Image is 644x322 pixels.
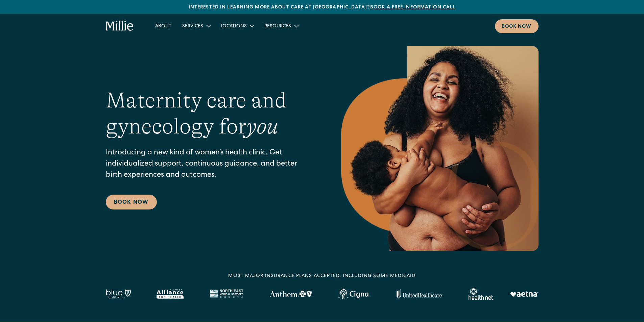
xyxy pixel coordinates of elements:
img: Smiling mother with her baby in arms, celebrating body positivity and the nurturing bond of postp... [341,46,539,251]
em: you [246,114,278,139]
div: Locations [221,23,247,30]
img: Alameda Alliance logo [157,289,183,299]
img: North East Medical Services logo [210,289,243,299]
div: Resources [264,23,291,30]
div: Services [182,23,203,30]
a: home [106,21,134,31]
img: Blue California logo [106,289,131,299]
img: Anthem Logo [269,291,312,297]
img: Aetna logo [510,291,539,297]
a: About [150,20,177,31]
div: Locations [215,20,259,31]
div: Book now [502,23,532,30]
div: Resources [259,20,303,31]
a: Book now [495,19,539,33]
p: Introducing a new kind of women’s health clinic. Get individualized support, continuous guidance,... [106,148,314,181]
div: MOST MAJOR INSURANCE PLANS ACCEPTED, INCLUDING some MEDICAID [228,273,415,280]
h1: Maternity care and gynecology for [106,88,314,140]
img: United Healthcare logo [397,289,443,299]
a: Book Now [106,195,157,209]
img: Cigna logo [338,289,371,299]
img: Healthnet logo [469,288,494,300]
a: Book a free information call [370,5,455,10]
div: Services [177,20,215,31]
